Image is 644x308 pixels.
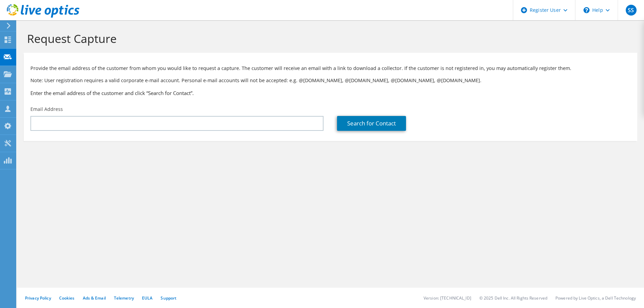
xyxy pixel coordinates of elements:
[30,77,630,84] p: Note: User registration requires a valid corporate e-mail account. Personal e-mail accounts will ...
[25,295,51,301] a: Privacy Policy
[59,295,75,301] a: Cookies
[30,106,63,113] label: Email Address
[30,65,630,72] p: Provide the email address of the customer from whom you would like to request a capture. The cust...
[479,295,547,301] li: © 2025 Dell Inc. All Rights Reserved
[114,295,134,301] a: Telemetry
[83,295,106,301] a: Ads & Email
[583,7,590,13] svg: \n
[27,31,630,46] h1: Request Capture
[30,89,630,97] h3: Enter the email address of the customer and click “Search for Contact”.
[161,295,176,301] a: Support
[555,295,636,301] li: Powered by Live Optics, a Dell Technology
[424,295,471,301] li: Version: [TECHNICAL_ID]
[142,295,152,301] a: EULA
[626,5,637,16] span: SS
[337,116,406,131] a: Search for Contact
